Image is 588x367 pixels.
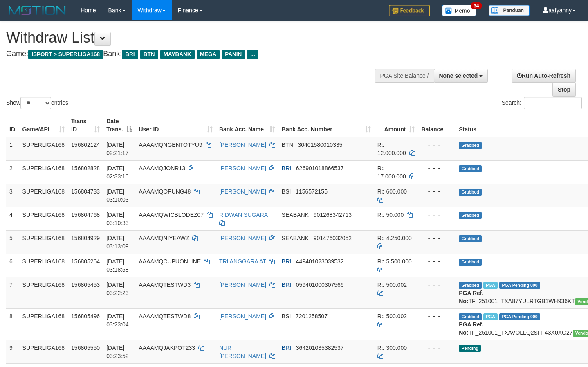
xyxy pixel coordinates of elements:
span: ISPORT > SUPERLIGA168 [28,50,103,59]
span: Grabbed [459,313,482,320]
td: 4 [6,207,19,230]
a: Stop [552,83,576,97]
span: 156804929 [71,235,100,241]
span: Rp 12.000.000 [377,142,406,156]
td: 5 [6,230,19,254]
span: Copy 059401000307566 to clipboard [296,281,344,288]
td: SUPERLIGA168 [19,184,68,207]
span: Rp 4.250.000 [377,235,412,241]
td: 8 [6,308,19,340]
span: Grabbed [459,212,482,219]
span: Rp 300.000 [377,344,407,351]
span: [DATE] 03:23:04 [106,313,129,328]
th: Game/API: activate to sort column ascending [19,114,68,137]
a: [PERSON_NAME] [219,142,266,148]
a: [PERSON_NAME] [219,281,266,288]
span: AAAAMQJONR13 [139,165,185,171]
span: [DATE] 03:13:09 [106,235,129,250]
span: [DATE] 03:22:23 [106,281,129,296]
a: NUR [PERSON_NAME] [219,344,266,359]
span: Copy 7201258507 to clipboard [296,313,328,320]
span: AAAAMQOPUNG48 [139,188,191,195]
td: 7 [6,277,19,308]
a: Run Auto-Refresh [512,69,576,83]
span: 156802828 [71,165,100,171]
span: Rp 5.500.000 [377,258,412,265]
span: BRI [282,281,291,288]
span: BSI [282,313,291,320]
div: - - - [421,187,452,196]
span: [DATE] 03:18:58 [106,258,129,273]
span: None selected [439,72,478,79]
th: User ID: activate to sort column ascending [135,114,215,137]
span: 34 [471,2,482,9]
span: 156805453 [71,281,100,288]
span: 156804768 [71,212,100,218]
span: Pending [459,345,481,352]
td: SUPERLIGA168 [19,308,68,340]
td: SUPERLIGA168 [19,254,68,277]
span: [DATE] 02:21:17 [106,142,129,156]
b: PGA Ref. No: [459,290,483,304]
a: [PERSON_NAME] [219,188,266,195]
td: 1 [6,137,19,161]
span: AAAAMQNIYEAWZ [139,235,189,241]
th: Amount: activate to sort column ascending [374,114,418,137]
img: MOTION_logo.png [6,4,68,16]
span: MAYBANK [160,50,195,59]
td: SUPERLIGA168 [19,340,68,363]
span: AAAAMQWICBLODEZ07 [139,212,204,218]
th: Trans ID: activate to sort column ascending [68,114,103,137]
span: BTN [140,50,158,59]
b: PGA Ref. No: [459,321,483,336]
span: AAAAMQTESTWD8 [139,313,191,320]
span: AAAAMQNGENTOTYU9 [139,142,202,148]
span: 156805550 [71,344,100,351]
label: Show entries [6,97,68,109]
span: Copy 626901018866537 to clipboard [296,165,344,171]
span: Grabbed [459,282,482,289]
a: TRI ANGGARA AT [219,258,266,265]
th: Bank Acc. Number: activate to sort column ascending [278,114,374,137]
span: AAAAMQCUPUONLINE [139,258,201,265]
div: - - - [421,164,452,172]
img: Button%20Memo.svg [442,5,476,16]
span: Rp 600.000 [377,188,407,195]
td: 6 [6,254,19,277]
span: PANIN [222,50,245,59]
a: [PERSON_NAME] [219,313,266,320]
td: 3 [6,184,19,207]
div: - - - [421,281,452,289]
div: - - - [421,257,452,266]
span: Copy 1156572155 to clipboard [296,188,328,195]
td: 9 [6,340,19,363]
span: BSI [282,188,291,195]
span: [DATE] 03:10:03 [106,188,129,203]
span: [DATE] 03:10:33 [106,212,129,226]
span: Copy 901268342713 to clipboard [314,212,352,218]
img: Feedback.jpg [389,5,430,16]
span: BRI [122,50,138,59]
div: - - - [421,211,452,219]
span: [DATE] 02:33:10 [106,165,129,180]
div: - - - [421,312,452,320]
div: - - - [421,141,452,149]
span: MEGA [197,50,220,59]
span: Grabbed [459,235,482,242]
span: 156805496 [71,313,100,320]
input: Search: [524,97,582,109]
img: panduan.png [489,5,530,16]
button: None selected [434,69,488,83]
span: [DATE] 03:23:52 [106,344,129,359]
th: Balance [418,114,456,137]
td: SUPERLIGA168 [19,230,68,254]
div: PGA Site Balance / [375,69,433,83]
span: ... [247,50,258,59]
a: [PERSON_NAME] [219,235,266,241]
h4: Game: Bank: [6,50,384,58]
td: SUPERLIGA168 [19,160,68,184]
div: - - - [421,234,452,242]
span: Copy 449401023039532 to clipboard [296,258,344,265]
td: 2 [6,160,19,184]
span: AAAAMQJAKPOT233 [139,344,195,351]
